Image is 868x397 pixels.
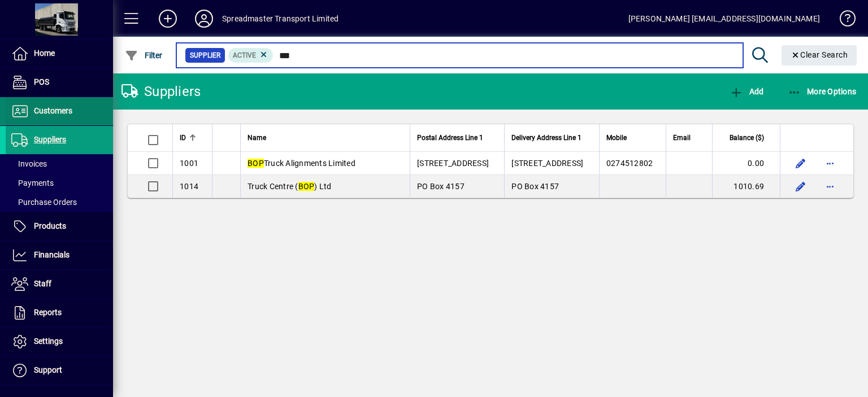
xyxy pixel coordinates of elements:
[6,173,113,193] a: Payments
[6,212,113,241] a: Products
[34,337,63,346] span: Settings
[180,182,198,191] span: 1014
[228,48,274,63] mat-chip: Activation Status: Active
[782,45,857,66] button: Clear
[125,51,163,60] span: Filter
[791,50,848,59] span: Clear Search
[150,8,186,29] button: Add
[727,81,766,102] button: Add
[180,132,205,144] div: ID
[6,97,113,125] a: Customers
[673,132,705,144] div: Email
[417,159,489,168] span: [STREET_ADDRESS]
[606,159,653,168] span: 0274512802
[11,178,54,187] span: Payments
[628,10,820,28] div: [PERSON_NAME] [EMAIL_ADDRESS][DOMAIN_NAME]
[730,132,764,144] span: Balance ($)
[792,177,810,195] button: Edit
[785,81,860,102] button: More Options
[511,159,583,168] span: [STREET_ADDRESS]
[11,198,77,207] span: Purchase Orders
[6,193,113,212] a: Purchase Orders
[190,50,220,61] span: Supplier
[831,2,854,39] a: Knowledge Base
[511,132,581,144] span: Delivery Address Line 1
[34,250,70,259] span: Financials
[606,132,659,144] div: Mobile
[34,135,66,144] span: Suppliers
[673,132,691,144] span: Email
[34,106,72,115] span: Customers
[34,221,66,230] span: Products
[122,45,166,66] button: Filter
[34,279,51,288] span: Staff
[248,132,403,144] div: Name
[821,177,839,195] button: More options
[248,159,355,168] span: Truck Alignments Limited
[712,152,780,175] td: 0.00
[248,132,266,144] span: Name
[792,154,810,172] button: Edit
[11,159,47,168] span: Invoices
[6,68,113,97] a: POS
[6,328,113,356] a: Settings
[248,159,264,168] em: BOP
[6,270,113,298] a: Staff
[511,182,559,191] span: PO Box 4157
[34,308,62,317] span: Reports
[6,299,113,327] a: Reports
[34,49,55,58] span: Home
[34,365,62,374] span: Support
[417,182,465,191] span: PO Box 4157
[712,175,780,198] td: 1010.69
[6,356,113,385] a: Support
[180,132,186,144] span: ID
[233,51,256,59] span: Active
[121,82,201,101] div: Suppliers
[719,132,774,144] div: Balance ($)
[34,77,49,86] span: POS
[417,132,483,144] span: Postal Address Line 1
[730,87,763,96] span: Add
[298,182,315,191] em: BOP
[788,87,857,96] span: More Options
[6,154,113,173] a: Invoices
[606,132,627,144] span: Mobile
[186,8,222,29] button: Profile
[248,182,332,191] span: Truck Centre ( ) Ltd
[222,10,338,28] div: Spreadmaster Transport Limited
[6,241,113,269] a: Financials
[821,154,839,172] button: More options
[6,40,113,68] a: Home
[180,159,198,168] span: 1001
